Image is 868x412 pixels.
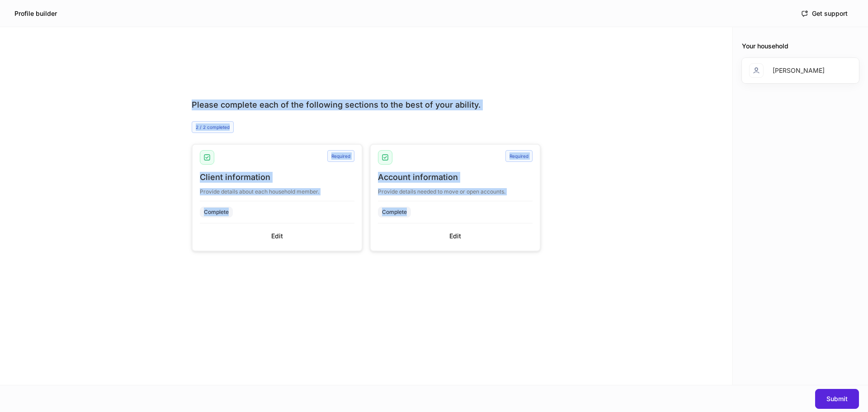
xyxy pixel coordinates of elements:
div: Please complete each of the following sections to the best of your ability. [192,99,541,110]
div: Provide details needed to move or open accounts. [378,183,533,195]
div: Provide details about each household member. [200,183,354,195]
div: Complete [204,208,229,216]
div: Edit [271,233,283,239]
h5: Profile builder [14,9,57,18]
div: Get support [801,10,848,17]
div: Submit [826,396,848,402]
div: Your household [742,42,859,51]
button: Edit [200,229,354,243]
div: Required [505,150,533,162]
div: Edit [449,233,461,239]
button: Submit [815,389,859,409]
div: Account information [378,172,533,183]
div: 2 / 2 completed [192,121,234,133]
button: Get support [795,6,854,21]
div: Required [327,150,354,162]
div: Client information [200,172,354,183]
button: Edit [378,229,533,243]
div: Complete [382,208,407,216]
div: [PERSON_NAME] [773,66,825,75]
